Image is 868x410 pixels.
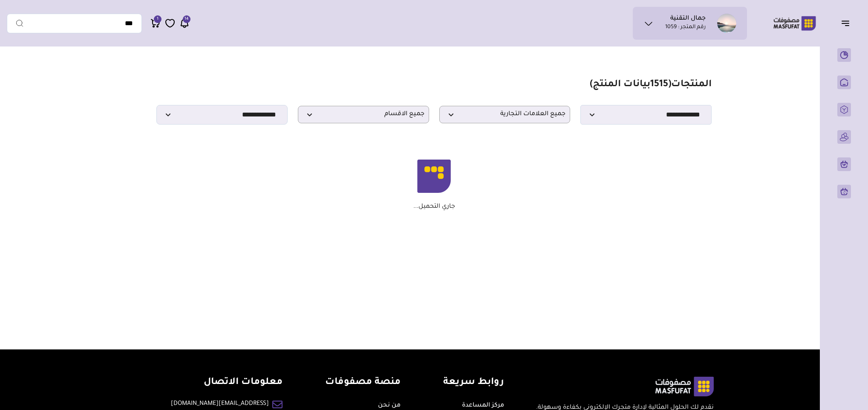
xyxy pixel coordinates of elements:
[590,80,671,90] span: ( بيانات المنتج)
[171,399,269,409] a: [EMAIL_ADDRESS][DOMAIN_NAME]
[179,18,190,29] a: 14
[717,14,736,33] img: جمال التقنية
[590,79,712,91] h1: المنتجات
[462,402,504,409] a: مركز المساعدة
[157,15,159,23] span: 1
[439,106,571,123] p: جميع العلامات التجارية
[819,361,857,399] iframe: Webchat Widget
[150,18,161,29] a: 1
[665,23,706,32] p: رقم المتجر : 1059
[767,15,822,32] img: Logo
[171,377,283,389] h4: معلومات الاتصال
[413,203,455,211] p: جاري التحميل...
[378,402,401,409] a: من نحن
[298,106,429,123] p: جميع الاقسام
[185,15,189,23] span: 14
[303,110,424,119] span: جميع الاقسام
[670,15,706,23] h1: جمال التقنية
[325,377,401,389] h4: منصة مصفوفات
[650,80,668,90] span: 1515
[443,377,504,389] h4: روابط سريعة
[444,110,566,119] span: جميع العلامات التجارية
